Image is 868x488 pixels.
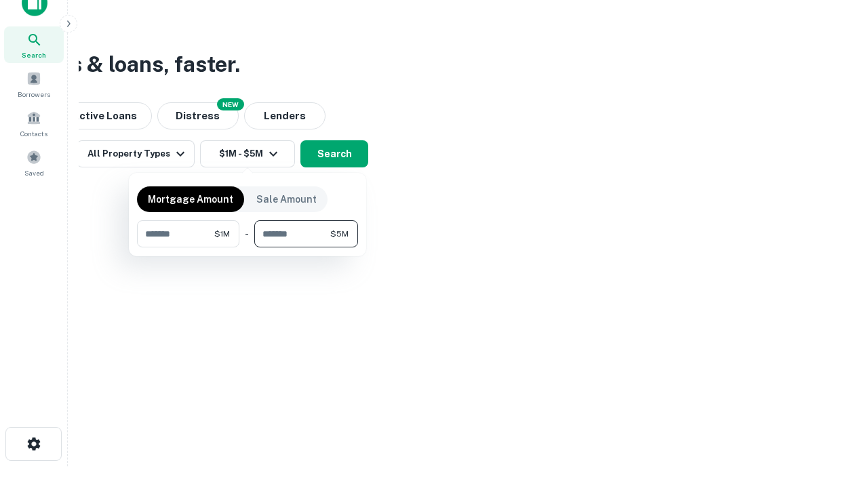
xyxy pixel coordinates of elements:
[245,220,249,247] div: -
[214,228,230,240] span: $1M
[148,192,233,207] p: Mortgage Amount
[800,380,868,445] iframe: Chat Widget
[330,228,349,240] span: $5M
[256,192,317,207] p: Sale Amount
